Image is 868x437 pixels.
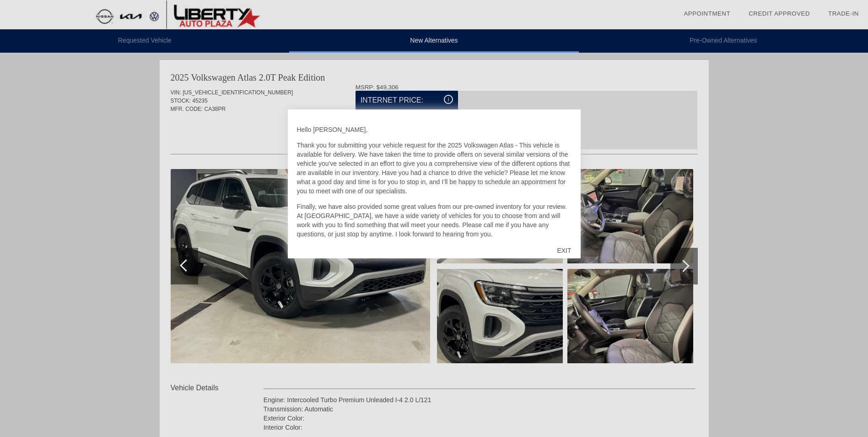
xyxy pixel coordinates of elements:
[297,202,571,239] p: Finally, we have also provided some great values from our pre-owned inventory for your review. At...
[297,125,571,134] p: Hello [PERSON_NAME],
[828,10,859,17] a: Trade-In
[548,237,580,264] div: EXIT
[297,141,571,196] p: Thank you for submitting your vehicle request for the 2025 Volkswagen Atlas - This vehicle is ava...
[749,10,810,17] a: Credit Approved
[684,10,730,17] a: Appointment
